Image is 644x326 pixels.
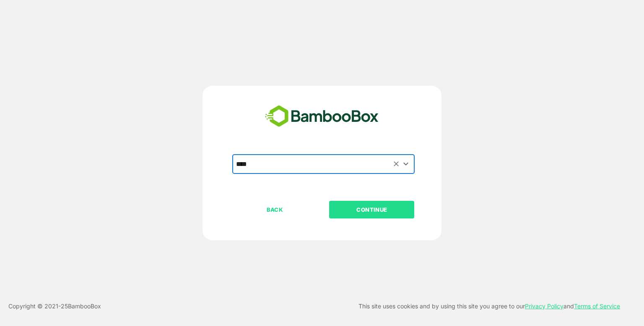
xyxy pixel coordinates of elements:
p: Copyright © 2021- 25 BambooBox [8,301,101,311]
button: BACK [232,201,317,218]
img: bamboobox [260,103,383,130]
button: Open [400,158,412,170]
button: CONTINUE [329,201,414,218]
p: BACK [233,205,317,214]
a: Terms of Service [574,302,620,310]
button: Clear [392,159,401,169]
p: CONTINUE [330,205,414,214]
p: This site uses cookies and by using this site you agree to our and [358,301,620,311]
a: Privacy Policy [525,302,563,310]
